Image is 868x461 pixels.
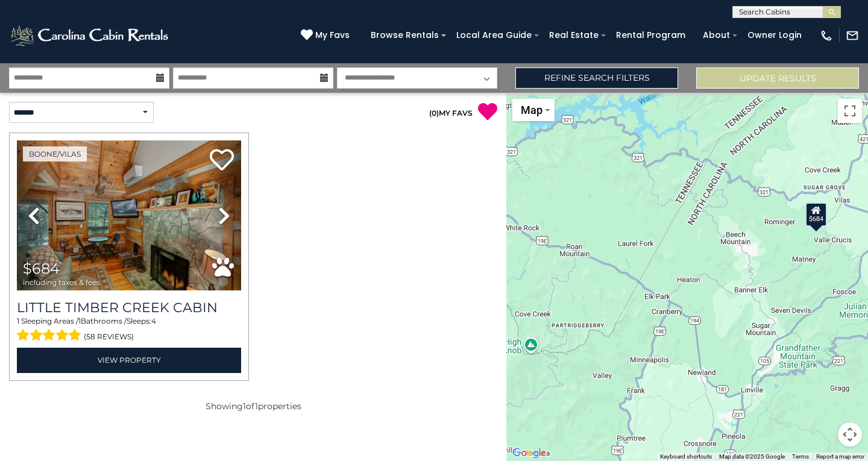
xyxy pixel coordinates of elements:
span: 1 [255,401,258,412]
span: including taxes & fees [23,278,100,286]
span: Map data ©2025 Google [719,453,785,460]
span: 1 [17,316,19,325]
a: Boone/Vilas [23,146,87,162]
a: Real Estate [543,26,605,45]
span: Map [521,104,542,116]
a: Refine Search Filters [515,67,678,89]
a: About [697,26,736,45]
div: $684 [805,202,827,226]
a: Little Timber Creek Cabin [17,299,241,316]
button: Update Results [696,67,859,89]
img: White-1-2.png [9,24,172,48]
button: Map camera controls [838,422,862,447]
a: Report a map error [816,453,864,460]
button: Change map style [512,99,555,121]
a: Browse Rentals [365,26,445,45]
a: Terms [792,453,809,460]
span: 0 [432,108,436,118]
div: Sleeping Areas / Bathrooms / Sleeps: [17,316,241,345]
img: phone-regular-white.png [820,29,833,42]
a: View Property [17,348,241,372]
img: Google [509,445,549,461]
a: (0)MY FAVS [429,108,473,118]
img: mail-regular-white.png [846,29,859,42]
a: Open this area in Google Maps (opens a new window) [509,445,549,461]
span: $684 [23,260,60,277]
button: Toggle fullscreen view [838,99,862,123]
span: (58 reviews) [84,329,134,345]
span: 1 [78,316,81,325]
span: My Favs [315,29,350,42]
a: Rental Program [610,26,691,45]
button: Keyboard shortcuts [660,453,712,461]
span: 1 [243,401,246,412]
a: Owner Login [741,26,808,45]
p: Showing of properties [9,400,497,412]
a: My Favs [301,29,353,42]
img: thumbnail_163274391.jpeg [17,140,241,290]
span: 4 [151,316,156,325]
span: ( ) [429,108,439,118]
a: Local Area Guide [450,26,538,45]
